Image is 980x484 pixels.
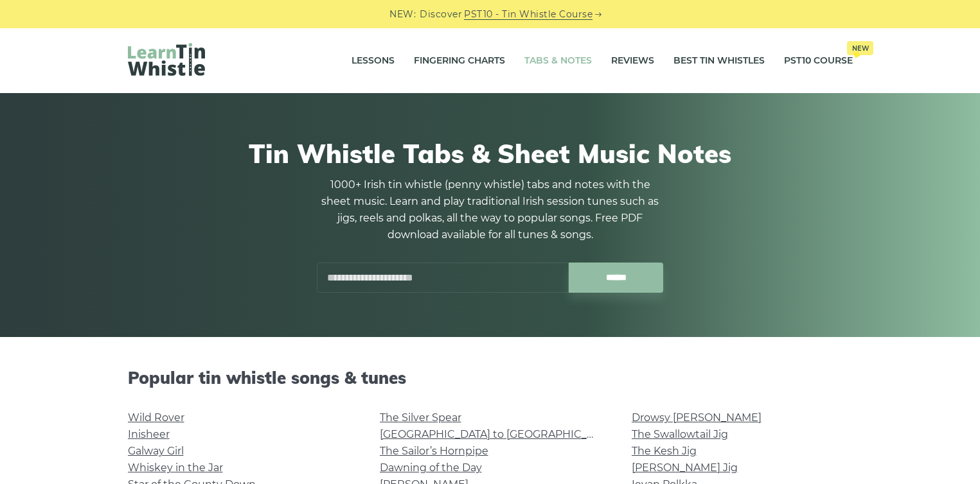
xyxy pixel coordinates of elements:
[128,368,853,388] h2: Popular tin whistle songs & tunes
[632,411,762,424] a: Drowsy [PERSON_NAME]
[128,428,170,440] a: Inisheer
[317,177,664,243] p: 1000+ Irish tin whistle (penny whistle) tabs and notes with the sheet music. Learn and play tradi...
[128,445,184,457] a: Galway Girl
[673,45,765,77] a: Best Tin Whistles
[128,462,223,474] a: Whiskey in the Jar
[128,43,205,76] img: LearnTinWhistle.com
[380,462,482,474] a: Dawning of the Day
[380,445,488,457] a: The Sailor’s Hornpipe
[380,428,617,440] a: [GEOGRAPHIC_DATA] to [GEOGRAPHIC_DATA]
[784,45,853,77] a: PST10 CourseNew
[128,411,184,424] a: Wild Rover
[632,445,697,457] a: The Kesh Jig
[128,138,853,169] h1: Tin Whistle Tabs & Sheet Music Notes
[611,45,654,77] a: Reviews
[380,411,461,424] a: The Silver Spear
[414,45,505,77] a: Fingering Charts
[352,45,395,77] a: Lessons
[524,45,592,77] a: Tabs & Notes
[632,428,728,440] a: The Swallowtail Jig
[847,41,873,55] span: New
[632,462,738,474] a: [PERSON_NAME] Jig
